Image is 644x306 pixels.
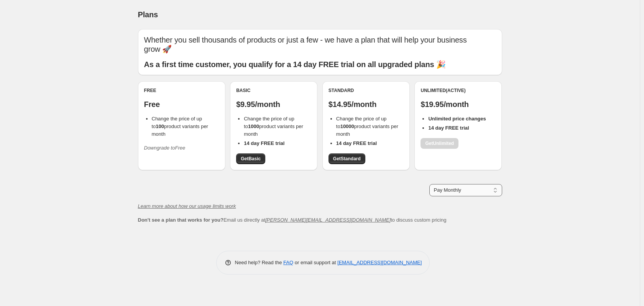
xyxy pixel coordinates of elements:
b: 1000 [248,123,259,129]
a: [EMAIL_ADDRESS][DOMAIN_NAME] [337,260,422,265]
span: Change the price of up to product variants per month [336,116,398,137]
b: 10000 [340,123,354,129]
span: Change the price of up to product variants per month [152,116,208,137]
div: Standard [329,87,404,94]
span: or email support at [293,260,337,265]
b: 14 day FREE trial [336,140,377,146]
b: As a first time customer, you qualify for a 14 day FREE trial on all upgraded plans 🎉 [144,60,446,69]
a: GetBasic [236,153,265,164]
a: FAQ [283,260,293,265]
span: Need help? Read the [235,260,284,265]
div: Unlimited (Active) [421,87,496,94]
span: Email us directly at to discuss custom pricing [138,217,447,223]
b: 100 [156,123,164,129]
span: Get Standard [333,156,361,162]
span: Change the price of up to product variants per month [244,116,303,137]
b: 14 day FREE trial [428,125,469,131]
p: Free [144,100,219,109]
button: Downgrade toFree [140,142,190,154]
span: Plans [138,10,158,19]
a: [PERSON_NAME][EMAIL_ADDRESS][DOMAIN_NAME] [265,217,391,223]
a: Learn more about how our usage limits work [138,203,236,209]
div: Basic [236,87,311,94]
p: $19.95/month [421,100,496,109]
span: Get Basic [241,156,261,162]
p: $14.95/month [329,100,404,109]
a: GetStandard [329,153,365,164]
div: Free [144,87,219,94]
b: Unlimited price changes [428,116,486,122]
b: 14 day FREE trial [244,140,284,146]
p: Whether you sell thousands of products or just a few - we have a plan that will help your busines... [144,35,496,54]
b: Don't see a plan that works for you? [138,217,223,223]
p: $9.95/month [236,100,311,109]
i: Downgrade to Free [144,145,186,151]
